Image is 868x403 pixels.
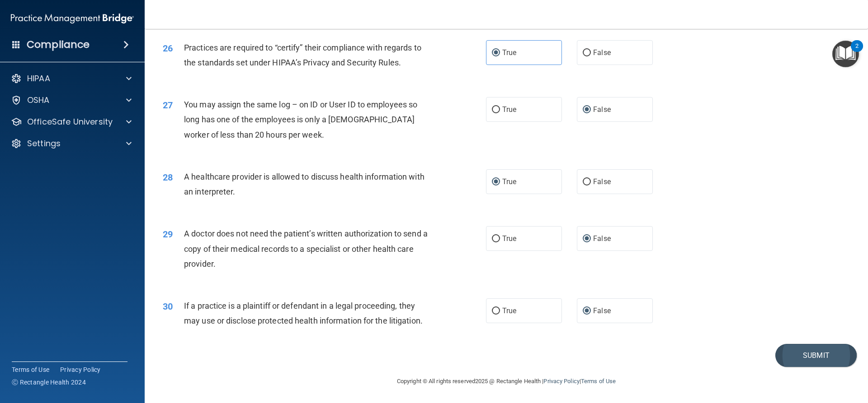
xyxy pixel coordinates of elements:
span: A healthcare provider is allowed to discuss health information with an interpreter. [184,172,425,196]
iframe: Drift Widget Chat Controller [823,341,857,375]
p: OfficeSafe University [27,116,113,127]
span: False [593,234,611,243]
div: Copyright © All rights reserved 2025 @ Rectangle Health | | [341,367,671,396]
span: Ⓒ Rectangle Health 2024 [12,378,86,387]
input: True [492,50,500,56]
input: True [492,179,500,185]
a: Privacy Policy [60,365,101,374]
span: False [593,105,611,114]
input: True [492,236,500,242]
span: True [502,177,516,186]
input: False [583,107,591,113]
span: 29 [163,229,173,240]
span: True [502,105,516,114]
div: 2 [855,46,859,58]
input: False [583,308,591,315]
p: OSHA [27,95,50,106]
a: Terms of Use [581,378,616,384]
span: 28 [163,172,173,183]
span: False [593,177,611,186]
span: Practices are required to “certify” their compliance with regards to the standards set under HIPA... [184,43,421,67]
img: PMB logo [11,9,134,28]
input: True [492,308,500,315]
a: Privacy Policy [543,378,579,384]
button: Submit [775,344,857,367]
a: OSHA [11,95,132,106]
input: False [583,236,591,242]
a: OfficeSafe University [11,116,132,127]
span: True [502,306,516,315]
a: HIPAA [11,73,132,84]
button: Open Resource Center, 2 new notifications [832,41,859,67]
p: HIPAA [27,73,50,84]
span: 30 [163,301,173,312]
a: Settings [11,138,132,149]
span: A doctor does not need the patient’s written authorization to send a copy of their medical record... [184,229,428,268]
input: True [492,107,500,113]
input: False [583,50,591,56]
span: If a practice is a plaintiff or defendant in a legal proceeding, they may use or disclose protect... [184,301,423,325]
span: True [502,48,516,57]
p: Settings [27,138,61,149]
span: True [502,234,516,243]
span: False [593,306,611,315]
span: 26 [163,43,173,54]
a: Terms of Use [12,365,49,374]
span: 27 [163,100,173,111]
input: False [583,179,591,185]
h4: Compliance [27,38,90,51]
span: False [593,48,611,57]
span: You may assign the same log – on ID or User ID to employees so long has one of the employees is o... [184,100,417,139]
